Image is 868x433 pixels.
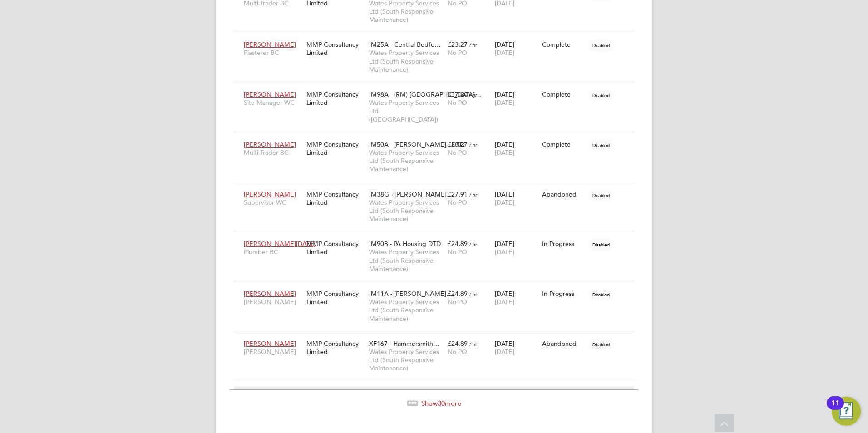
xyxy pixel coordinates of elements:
[589,289,613,300] span: Disabled
[369,340,439,348] span: XF167 - Hammersmith…
[369,198,443,223] span: Wates Property Services Ltd (South Responsive Maintenance)
[244,248,302,256] span: Plumber BC
[369,348,443,373] span: Wates Property Services Ltd (South Responsive Maintenance)
[495,49,514,57] span: [DATE]
[421,399,461,408] span: Show more
[244,98,302,107] span: Site Manager WC
[542,90,585,98] div: Complete
[495,198,514,207] span: [DATE]
[589,39,613,51] span: Disabled
[448,298,467,306] span: No PO
[831,403,839,415] div: 11
[244,348,302,356] span: [PERSON_NAME]
[493,285,540,310] div: [DATE]
[448,248,467,256] span: No PO
[469,91,477,98] span: / hr
[244,148,302,157] span: Multi-Trader BC
[244,49,302,57] span: Plasterer BC
[448,290,468,298] span: £24.89
[244,140,296,148] span: [PERSON_NAME]
[369,140,464,148] span: IM50A - [PERSON_NAME] - DTD
[369,148,443,173] span: Wates Property Services Ltd (South Responsive Maintenance)
[542,140,585,148] div: Complete
[469,41,477,48] span: / hr
[304,36,367,61] div: MMP Consultancy Limited
[369,190,453,198] span: IM38G - [PERSON_NAME]…
[369,240,441,248] span: IM90B - PA Housing DTD
[493,186,540,211] div: [DATE]
[493,86,540,111] div: [DATE]
[589,89,613,101] span: Disabled
[244,198,302,207] span: Supervisor WC
[304,335,367,360] div: MMP Consultancy Limited
[304,186,367,211] div: MMP Consultancy Limited
[469,191,477,198] span: / hr
[542,240,585,248] div: In Progress
[438,399,445,408] span: 30
[448,49,467,57] span: No PO
[493,136,540,161] div: [DATE]
[493,36,540,61] div: [DATE]
[495,148,514,157] span: [DATE]
[244,240,316,248] span: [PERSON_NAME][DATE]
[589,189,613,201] span: Disabled
[448,98,467,107] span: No PO
[242,185,634,193] a: [PERSON_NAME]Supervisor WCMMP Consultancy LimitedIM38G - [PERSON_NAME]…Wates Property Services Lt...
[244,340,296,348] span: [PERSON_NAME]
[448,90,468,98] span: £37.20
[242,285,634,292] a: [PERSON_NAME][PERSON_NAME]MMP Consultancy LimitedIM11A - [PERSON_NAME]…Wates Property Services Lt...
[369,248,443,273] span: Wates Property Services Ltd (South Responsive Maintenance)
[495,348,514,356] span: [DATE]
[542,290,585,298] div: In Progress
[542,340,585,348] div: Abandoned
[242,335,634,342] a: [PERSON_NAME][PERSON_NAME]MMP Consultancy LimitedXF167 - Hammersmith…Wates Property Services Ltd ...
[469,141,477,148] span: / hr
[244,298,302,306] span: [PERSON_NAME]
[304,235,367,261] div: MMP Consultancy Limited
[493,235,540,261] div: [DATE]
[448,340,468,348] span: £24.89
[448,348,467,356] span: No PO
[469,290,477,297] span: / hr
[244,40,296,49] span: [PERSON_NAME]
[448,148,467,157] span: No PO
[832,397,861,426] button: Open Resource Center, 11 new notifications
[448,240,468,248] span: £24.89
[589,239,613,251] span: Disabled
[495,298,514,306] span: [DATE]
[369,90,481,98] span: IM98A - (RM) [GEOGRAPHIC_DATA]…
[242,85,634,93] a: [PERSON_NAME]Site Manager WCMMP Consultancy LimitedIM98A - (RM) [GEOGRAPHIC_DATA]…Wates Property ...
[589,139,613,151] span: Disabled
[244,90,296,98] span: [PERSON_NAME]
[304,285,367,310] div: MMP Consultancy Limited
[242,235,634,242] a: [PERSON_NAME][DATE]Plumber BCMMP Consultancy LimitedIM90B - PA Housing DTDWates Property Services...
[369,98,443,123] span: Wates Property Services Ltd ([GEOGRAPHIC_DATA])
[542,190,585,198] div: Abandoned
[244,190,296,198] span: [PERSON_NAME]
[369,298,443,323] span: Wates Property Services Ltd (South Responsive Maintenance)
[542,40,585,49] div: Complete
[469,340,477,347] span: / hr
[448,198,467,207] span: No PO
[369,40,441,49] span: IM25A - Central Bedfo…
[495,98,514,107] span: [DATE]
[242,35,634,43] a: [PERSON_NAME]Plasterer BCMMP Consultancy LimitedIM25A - Central Bedfo…Wates Property Services Ltd...
[304,86,367,111] div: MMP Consultancy Limited
[369,49,443,74] span: Wates Property Services Ltd (South Responsive Maintenance)
[589,339,613,350] span: Disabled
[448,40,468,49] span: £23.27
[469,241,477,247] span: / hr
[242,135,634,143] a: [PERSON_NAME]Multi-Trader BCMMP Consultancy LimitedIM50A - [PERSON_NAME] - DTDWates Property Serv...
[448,140,468,148] span: £23.27
[493,335,540,360] div: [DATE]
[495,248,514,256] span: [DATE]
[369,290,453,298] span: IM11A - [PERSON_NAME]…
[304,136,367,161] div: MMP Consultancy Limited
[244,290,296,298] span: [PERSON_NAME]
[448,190,468,198] span: £27.91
